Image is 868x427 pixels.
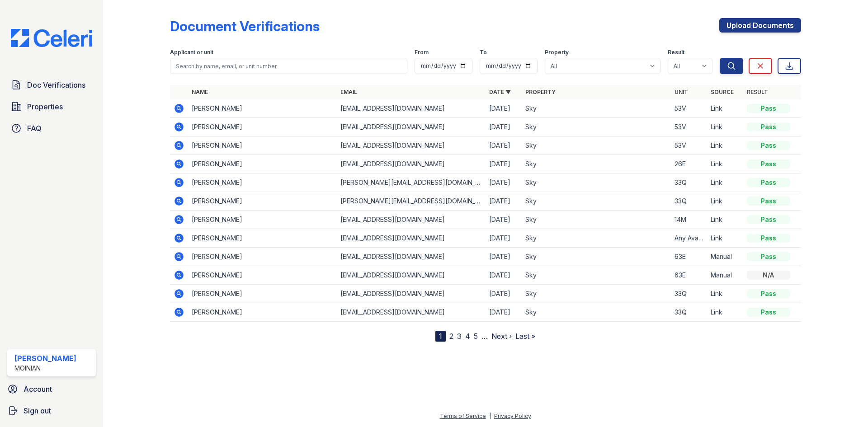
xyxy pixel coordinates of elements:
td: 53V [671,118,707,136]
td: [EMAIL_ADDRESS][DOMAIN_NAME] [337,266,486,285]
label: Property [545,49,569,56]
td: [DATE] [486,266,522,285]
td: [PERSON_NAME] [188,99,337,118]
td: [PERSON_NAME] [188,285,337,303]
td: Link [707,118,743,136]
td: [PERSON_NAME] [188,229,337,248]
td: [PERSON_NAME] [188,248,337,266]
td: 63E [671,266,707,285]
td: 53V [671,136,707,155]
td: [EMAIL_ADDRESS][DOMAIN_NAME] [337,248,486,266]
div: Pass [747,308,790,317]
div: Pass [747,234,790,243]
div: Pass [747,141,790,150]
a: Source [711,89,734,95]
td: [PERSON_NAME] [188,192,337,211]
a: Properties [7,98,96,116]
div: Pass [747,104,790,113]
span: Sign out [24,405,51,416]
td: [EMAIL_ADDRESS][DOMAIN_NAME] [337,229,486,248]
div: Document Verifications [170,18,320,34]
td: 53V [671,99,707,118]
td: 33Q [671,303,707,322]
td: Link [707,285,743,303]
a: Doc Verifications [7,76,96,94]
a: Name [192,89,208,95]
td: [PERSON_NAME][EMAIL_ADDRESS][DOMAIN_NAME] [337,174,486,192]
span: Doc Verifications [27,80,85,90]
img: CE_Logo_Blue-a8612792a0a2168367f1c8372b55b34899dd931a85d93a1a3d3e32e68fde9ad4.png [4,29,99,47]
input: Search by name, email, or unit number [170,58,407,74]
a: 4 [465,332,470,341]
td: 63E [671,248,707,266]
td: Sky [522,118,670,136]
div: Pass [747,178,790,187]
label: From [415,49,429,56]
td: [EMAIL_ADDRESS][DOMAIN_NAME] [337,303,486,322]
div: Pass [747,289,790,298]
a: Last » [515,332,535,341]
td: [PERSON_NAME] [188,211,337,229]
td: [PERSON_NAME] [188,174,337,192]
td: 33Q [671,192,707,211]
div: | [489,413,491,419]
a: Sign out [4,402,99,420]
a: Terms of Service [440,413,486,419]
td: 14M [671,211,707,229]
td: [PERSON_NAME] [188,118,337,136]
td: [EMAIL_ADDRESS][DOMAIN_NAME] [337,155,486,174]
a: 2 [449,332,453,341]
td: Any Available [671,229,707,248]
td: [EMAIL_ADDRESS][DOMAIN_NAME] [337,118,486,136]
td: 33Q [671,174,707,192]
div: 1 [435,331,446,342]
td: 33Q [671,285,707,303]
td: Sky [522,192,670,211]
a: Email [340,89,357,95]
td: [PERSON_NAME] [188,136,337,155]
td: Sky [522,285,670,303]
a: Unit [675,89,688,95]
td: 26E [671,155,707,174]
td: Link [707,174,743,192]
td: [DATE] [486,192,522,211]
td: Sky [522,266,670,285]
td: Link [707,136,743,155]
td: Link [707,192,743,211]
a: Account [4,380,99,398]
td: Manual [707,266,743,285]
td: Sky [522,155,670,174]
td: [DATE] [486,174,522,192]
td: [DATE] [486,303,522,322]
a: 3 [457,332,462,341]
div: Pass [747,197,790,206]
a: Property [525,89,556,95]
td: [DATE] [486,285,522,303]
span: FAQ [27,123,42,134]
label: Result [668,49,684,56]
a: Result [747,89,768,95]
td: Link [707,229,743,248]
div: Moinian [14,364,76,373]
a: FAQ [7,119,96,137]
td: [DATE] [486,229,522,248]
td: [DATE] [486,155,522,174]
td: Link [707,211,743,229]
td: [EMAIL_ADDRESS][DOMAIN_NAME] [337,211,486,229]
span: Properties [27,101,63,112]
a: 5 [474,332,478,341]
span: … [481,331,488,342]
td: [DATE] [486,248,522,266]
div: Pass [747,160,790,169]
a: Privacy Policy [494,413,531,419]
td: Sky [522,303,670,322]
div: Pass [747,252,790,261]
td: Sky [522,229,670,248]
td: [PERSON_NAME] [188,303,337,322]
td: Sky [522,248,670,266]
td: [PERSON_NAME] [188,155,337,174]
td: [DATE] [486,136,522,155]
td: Sky [522,174,670,192]
td: [PERSON_NAME][EMAIL_ADDRESS][DOMAIN_NAME] [337,192,486,211]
